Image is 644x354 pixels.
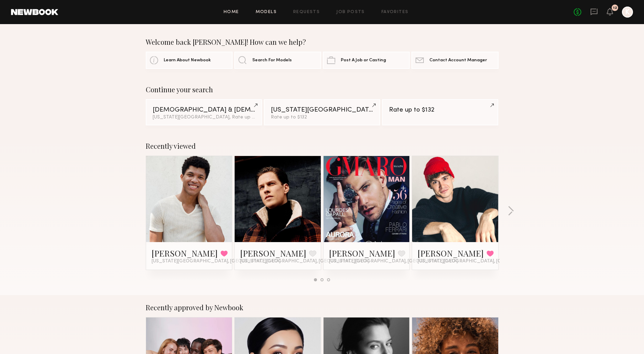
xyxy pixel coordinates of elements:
span: [US_STATE][GEOGRAPHIC_DATA], [GEOGRAPHIC_DATA] [418,259,546,264]
div: [US_STATE][GEOGRAPHIC_DATA], Rate up to $202 [153,115,255,120]
div: Rate up to $132 [389,107,491,113]
a: Learn About Newbook [146,52,233,69]
a: Contact Account Manager [411,52,498,69]
a: K [622,7,633,18]
span: [US_STATE][GEOGRAPHIC_DATA], [GEOGRAPHIC_DATA] [240,259,369,264]
div: Welcome back [PERSON_NAME]! How can we help? [146,38,499,46]
div: Recently approved by Newbook [146,303,499,312]
a: [PERSON_NAME] [418,248,484,259]
div: [US_STATE][GEOGRAPHIC_DATA] [271,107,373,113]
a: Requests [293,10,320,14]
a: [PERSON_NAME] [152,248,218,259]
div: Continue your search [146,85,499,94]
div: Recently viewed [146,142,499,150]
a: Job Posts [336,10,365,14]
span: Post A Job or Casting [341,58,386,63]
span: Learn About Newbook [164,58,211,63]
a: [PERSON_NAME] [240,248,306,259]
a: Search For Models [234,52,321,69]
span: Search For Models [252,58,292,63]
a: [DEMOGRAPHIC_DATA] & [DEMOGRAPHIC_DATA] Models[US_STATE][GEOGRAPHIC_DATA], Rate up to $202 [146,99,262,125]
span: [US_STATE][GEOGRAPHIC_DATA], [GEOGRAPHIC_DATA] [152,259,280,264]
div: Rate up to $132 [271,115,373,120]
a: Rate up to $132 [382,99,498,125]
a: Post A Job or Casting [323,52,410,69]
a: Models [256,10,277,14]
div: 12 [613,6,617,10]
a: [PERSON_NAME] [329,248,395,259]
div: [DEMOGRAPHIC_DATA] & [DEMOGRAPHIC_DATA] Models [153,107,255,113]
a: Home [224,10,239,14]
span: [US_STATE][GEOGRAPHIC_DATA], [GEOGRAPHIC_DATA] [329,259,458,264]
a: Favorites [381,10,409,14]
a: [US_STATE][GEOGRAPHIC_DATA]Rate up to $132 [264,99,380,125]
span: Contact Account Manager [429,58,487,63]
